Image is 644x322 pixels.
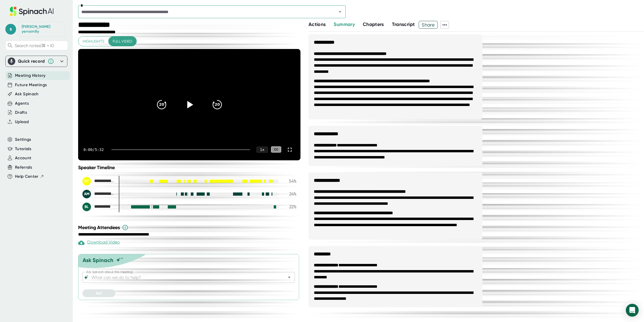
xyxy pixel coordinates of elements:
button: Tutorials [15,146,31,152]
div: CC [271,146,281,153]
span: Help Center [15,173,39,180]
div: Ben Liddle [82,203,115,211]
div: Quick record [8,56,65,67]
div: BL [82,203,91,211]
div: 1 x [257,147,268,153]
span: Transcript [392,21,415,27]
input: What can we do to help? [90,274,277,281]
button: Help Center [15,173,44,180]
button: Agents [15,100,29,107]
button: Actions [308,21,326,28]
div: Quick record [18,59,45,64]
span: Ask [96,291,102,296]
div: 54 % [283,179,296,184]
span: Share [419,20,437,29]
button: Drafts [15,109,27,116]
button: Transcript [392,21,415,28]
button: Account [15,155,31,161]
div: Sumant Yerramilly [82,177,115,185]
button: Settings [15,137,31,143]
button: Summary [334,21,355,28]
span: Summary [334,21,355,27]
div: Open Intercom Messenger [626,304,639,317]
button: Chapters [363,21,384,28]
span: Actions [308,21,326,27]
button: Meeting History [15,73,45,79]
span: Full video [113,38,132,45]
span: Highlights [83,38,104,45]
div: AM [82,190,91,198]
div: Aditya Mugali [82,190,115,198]
div: Download Video [78,240,120,246]
span: Chapters [363,21,384,27]
div: 0:00 / 5:32 [83,147,105,152]
div: SY [82,177,91,185]
button: Ask Spinach [15,91,39,97]
button: Ask [82,289,115,297]
span: Search notes (⌘ + K) [15,43,54,48]
div: Ask Spinach [83,257,113,263]
button: Referrals [15,164,32,171]
button: Open [285,274,293,281]
div: Meeting Attendees [78,224,302,231]
button: Highlights [78,36,109,46]
button: Upload [15,119,29,125]
button: Full video [108,36,136,46]
div: Speaker Timeline [78,165,300,171]
button: Future Meetings [15,82,47,88]
div: sumant yerramilly [22,24,62,34]
span: s [5,24,16,35]
div: 22 % [283,204,296,209]
button: Open [336,8,344,16]
button: Share [419,21,438,29]
div: 24 % [283,191,296,196]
